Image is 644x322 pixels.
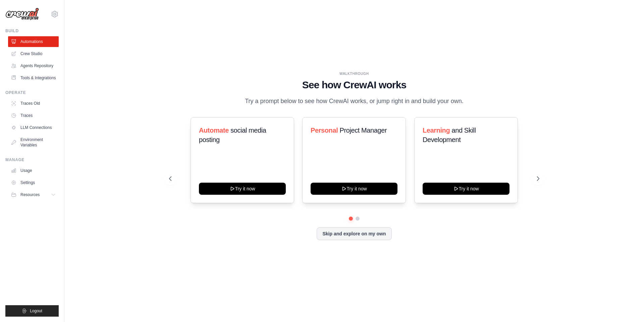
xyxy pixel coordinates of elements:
span: Resources [20,192,40,197]
img: Logo [5,8,39,20]
span: Learning [423,127,450,134]
span: Automate [199,127,229,134]
a: Tools & Integrations [8,73,59,83]
span: social media posting [199,127,266,143]
span: Logout [30,308,42,314]
div: Manage [5,157,59,163]
div: WALKTHROUGH [169,71,539,76]
button: Try it now [311,183,397,195]
a: Usage [8,165,59,176]
a: Traces Old [8,98,59,109]
button: Logout [5,305,59,317]
span: and Skill Development [423,127,476,143]
div: Build [5,28,59,34]
button: Try it now [423,183,509,195]
span: Project Manager [340,127,387,134]
button: Try it now [199,183,286,195]
a: Agents Repository [8,60,59,71]
a: LLM Connections [8,122,59,133]
div: Operate [5,90,59,95]
p: Try a prompt below to see how CrewAI works, or jump right in and build your own. [241,96,467,106]
button: Resources [8,189,59,200]
h1: See how CrewAI works [169,79,539,91]
a: Settings [8,177,59,188]
a: Automations [8,36,59,47]
a: Traces [8,110,59,121]
a: Environment Variables [8,134,59,150]
button: Skip and explore on my own [317,227,391,240]
a: Crew Studio [8,48,59,59]
span: Personal [311,127,338,134]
